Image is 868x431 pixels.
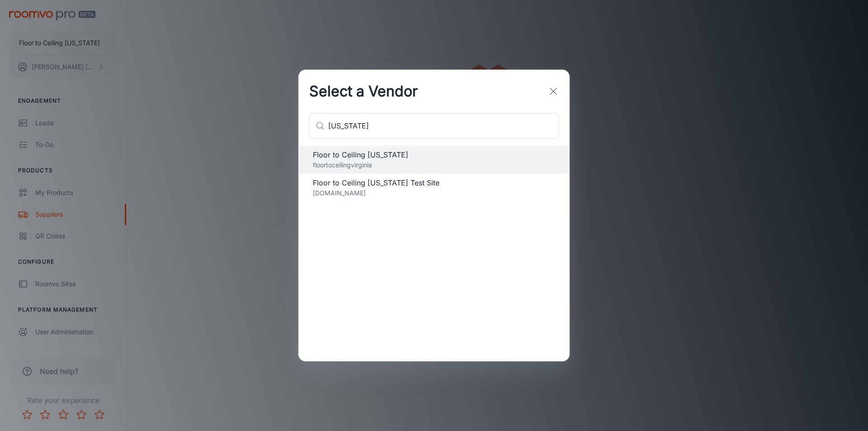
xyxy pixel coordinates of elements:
input: Search [328,113,559,138]
div: Floor to Ceiling [US_STATE]floortoceilingvirginia [298,146,570,174]
span: Floor to Ceiling [US_STATE] [313,149,555,160]
span: Floor to Ceiling [US_STATE] Test Site [313,177,555,188]
div: Floor to Ceiling [US_STATE] Test Site[DOMAIN_NAME] [298,174,570,202]
h2: Select a Vendor [298,70,429,113]
p: floortoceilingvirginia [313,160,555,170]
p: [DOMAIN_NAME] [313,188,555,198]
